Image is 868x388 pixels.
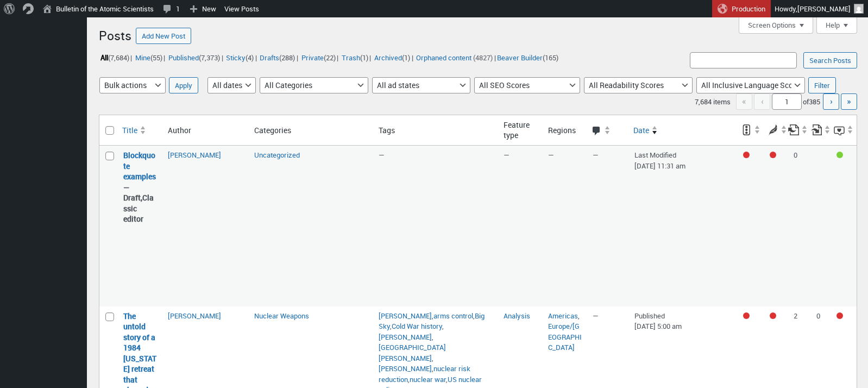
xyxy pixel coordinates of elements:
a: Americas [548,311,578,321]
a: Published(7,373) [167,51,221,64]
a: nuclear war [410,374,446,384]
a: Last page [841,93,857,110]
span: 7,684 items [695,97,731,107]
a: [PERSON_NAME] [379,332,432,342]
span: Draft, [123,192,142,203]
a: nuclear risk reduction [379,364,470,384]
span: « [736,93,752,110]
a: Trash(1) [340,51,369,64]
a: Mine(55) [134,51,163,64]
span: » [847,95,851,107]
span: (288) [279,53,295,62]
a: All(7,684) [99,51,130,64]
a: Orphaned content [415,51,473,64]
a: Next page [823,93,839,110]
span: (22) [324,53,336,62]
th: Regions [543,115,587,146]
span: (55) [150,53,162,62]
span: (7,684) [108,53,129,62]
div: Focus keyphrase not set [743,312,750,319]
a: [PERSON_NAME] [379,311,432,321]
ul: | [99,51,560,65]
a: Cold War history [392,321,442,331]
div: Good [836,152,843,158]
span: (1) [360,53,368,62]
span: — [593,150,599,160]
span: › [830,95,833,107]
span: Classic editor [123,192,154,224]
div: Needs improvement [770,312,776,319]
th: Author [162,115,249,146]
a: [PERSON_NAME] [168,311,221,321]
span: — [548,150,554,160]
span: Date [633,125,649,136]
li: | [373,51,413,65]
th: Feature type [498,115,543,146]
a: Beaver Builder(165) [496,51,560,64]
div: Needs improvement [836,312,843,319]
li: (4827) [415,51,493,65]
span: of [803,97,821,107]
td: 0 [788,146,811,306]
li: | [167,51,223,65]
div: Focus keyphrase not set [743,152,750,158]
span: — [379,150,385,160]
a: Inclusive language score [834,120,854,140]
li: | [134,51,165,65]
a: Title Sort ascending. [118,121,162,140]
span: Comments [592,126,602,137]
div: Needs improvement [770,152,776,158]
a: Outgoing internal links [788,120,808,140]
button: Help [816,17,857,34]
a: Date [629,121,735,140]
li: | [300,51,338,65]
span: Title [122,125,137,136]
span: (4) [246,53,254,62]
h1: Posts [99,23,131,46]
span: (1) [402,53,410,62]
a: Europe/[GEOGRAPHIC_DATA] [548,321,582,352]
a: Comments Sort ascending. [587,121,629,140]
a: [GEOGRAPHIC_DATA][PERSON_NAME] [379,342,446,363]
a: arms control [433,311,473,321]
a: Archived(1) [373,51,411,64]
a: [PERSON_NAME] [379,364,432,373]
th: Categories [249,115,373,146]
a: [PERSON_NAME] [168,150,221,160]
button: Screen Options [739,17,813,34]
input: Apply [169,77,198,93]
li: | [340,51,371,65]
li: | [99,51,132,65]
span: (7,373) [199,53,220,62]
span: [PERSON_NAME] [797,4,851,14]
li: | [225,51,257,65]
span: ‹ [754,93,770,110]
a: Sticky(4) [225,51,255,64]
strong: — [123,150,157,224]
a: Nuclear Weapons [254,311,309,321]
th: Tags [373,115,498,146]
a: “Blockquote examples” (Edit) [123,150,156,182]
a: Received internal links [811,120,831,140]
li: | [259,51,298,65]
span: — [593,311,599,321]
td: Last Modified [DATE] 11:31 am [629,146,735,306]
a: Uncategorized [254,150,300,160]
input: Filter [808,77,836,93]
span: — [504,150,510,160]
a: Readability score [762,120,788,140]
input: Search Posts [803,52,857,68]
a: Big Sky [379,311,485,331]
a: SEO score [735,120,761,140]
a: Private(22) [300,51,337,64]
span: 385 [809,97,820,107]
a: Drafts(288) [259,51,297,64]
span: (165) [543,53,558,62]
a: Analysis [504,311,530,321]
a: Add New Post [136,28,191,44]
